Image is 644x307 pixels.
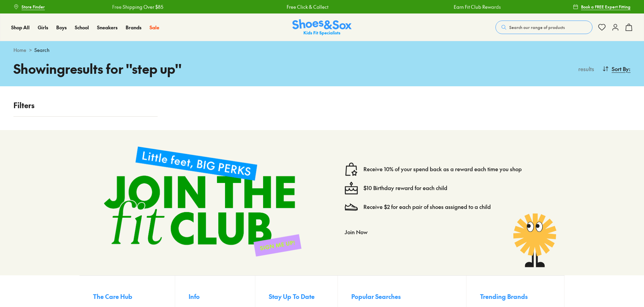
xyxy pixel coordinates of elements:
[363,203,491,211] a: Receive $2 for each pair of shoes assigned to a child
[480,289,551,304] button: Trending Brands
[11,24,30,31] span: Shop All
[116,3,157,10] a: Free Click & Collect
[11,24,30,31] a: Shop All
[581,4,631,10] span: Book a FREE Expert Fitting
[56,24,67,31] span: Boys
[189,292,200,301] span: Info
[351,289,466,304] button: Popular Searches
[97,24,118,31] a: Sneakers
[269,289,337,304] button: Stay Up To Date
[189,289,255,304] button: Info
[126,24,141,31] a: Brands
[495,21,592,34] button: Search our range of products
[93,135,312,267] img: sign-up-footer.png
[345,224,367,239] button: Join Now
[351,292,401,301] span: Popular Searches
[38,24,48,31] a: Girls
[22,4,45,10] span: Store Finder
[509,24,565,30] span: Search our range of products
[345,200,358,214] img: Vector_3098.svg
[363,184,447,192] a: $10 Birthday reward for each child
[13,1,45,13] a: Store Finder
[480,292,528,301] span: Trending Brands
[292,19,352,36] img: SNS_Logo_Responsive.svg
[612,65,629,73] span: Sort By
[34,47,50,54] span: Search
[450,3,502,10] a: Free Shipping Over $85
[150,24,159,31] span: Sale
[602,61,631,76] button: Sort By:
[38,24,48,31] span: Girls
[576,65,594,73] p: results
[13,59,322,78] h1: Showing results for " step up "
[97,24,118,31] span: Sneakers
[629,65,631,73] span: :
[13,100,158,111] p: Filters
[93,289,175,304] button: The Care Hub
[13,47,26,54] a: Home
[150,24,159,31] a: Sale
[345,162,358,176] img: vector1.svg
[126,24,141,31] span: Brands
[56,24,67,31] a: Boys
[75,24,89,31] span: School
[75,24,89,31] a: School
[283,3,330,10] a: Earn Fit Club Rewards
[93,292,132,301] span: The Care Hub
[345,181,358,195] img: cake--candle-birthday-event-special-sweet-cake-bake.svg
[269,292,315,301] span: Stay Up To Date
[363,165,522,173] a: Receive 10% of your spend back as a reward each time you shop
[13,47,631,54] div: >
[292,19,352,36] a: Shoes & Sox
[573,1,631,13] a: Book a FREE Expert Fitting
